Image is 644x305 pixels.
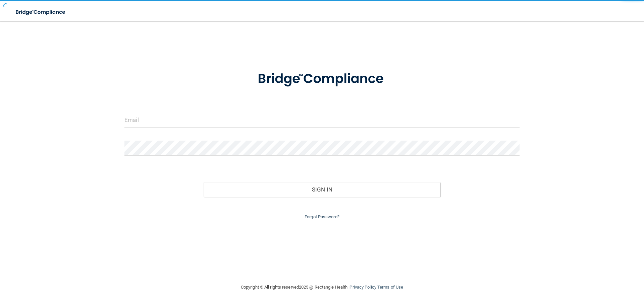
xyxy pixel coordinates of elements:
img: bridge_compliance_login_screen.278c3ca4.svg [10,5,72,19]
a: Privacy Policy [350,285,376,290]
a: Forgot Password? [305,214,339,219]
img: bridge_compliance_login_screen.278c3ca4.svg [244,62,400,96]
input: Email [124,112,520,128]
a: Terms of Use [377,285,403,290]
iframe: Drift Widget Chat Controller [528,257,636,284]
button: Sign In [204,182,441,197]
div: Copyright © All rights reserved 2025 @ Rectangle Health | | [200,277,444,298]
